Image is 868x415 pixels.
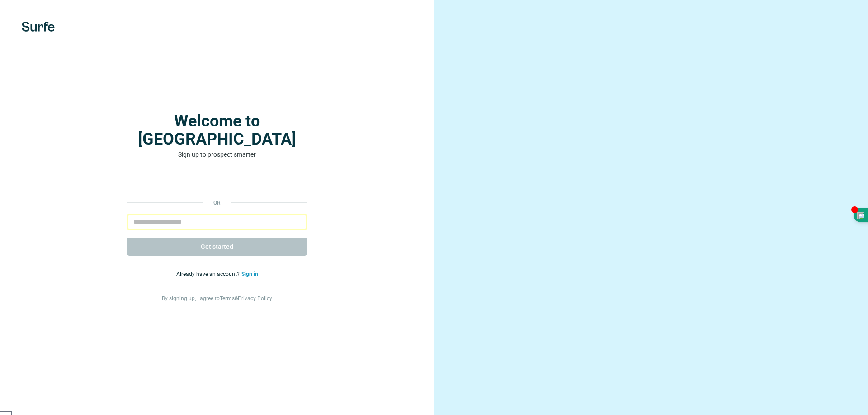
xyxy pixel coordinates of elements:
iframe: Schaltfläche „Über Google anmelden“ [122,173,312,192]
span: By signing up, I agree to & [162,295,272,302]
p: or [203,199,231,207]
p: Sign up to prospect smarter [127,150,307,159]
a: Sign in [241,271,258,277]
span: Already have an account? [176,271,241,277]
h1: Welcome to [GEOGRAPHIC_DATA] [127,112,307,148]
a: Terms [220,295,235,302]
img: Surfe's logo [22,22,55,32]
a: Privacy Policy [238,295,272,302]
